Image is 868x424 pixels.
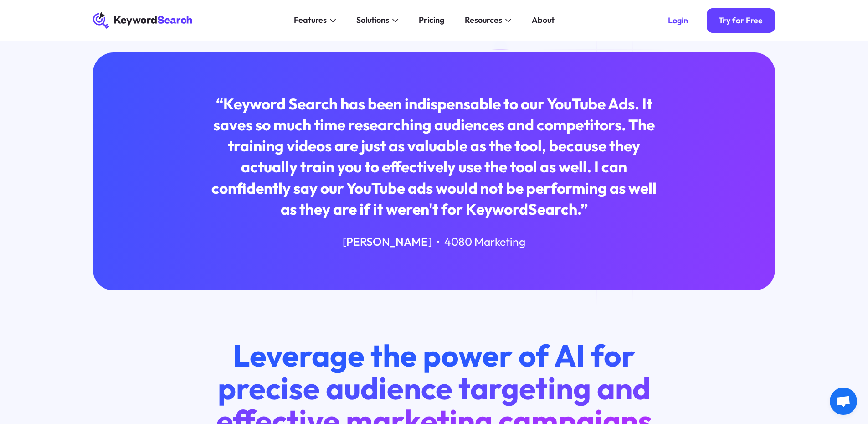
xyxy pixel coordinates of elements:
[294,14,327,26] div: Features
[656,8,700,33] a: Login
[830,388,857,415] a: Open chat
[719,16,763,26] div: Try for Free
[668,16,688,26] div: Login
[343,234,432,249] div: [PERSON_NAME]
[419,14,444,26] div: Pricing
[532,14,555,26] div: About
[465,14,502,26] div: Resources
[526,12,561,29] a: About
[205,93,663,220] div: “Keyword Search has been indispensable to our YouTube Ads. It saves so much time researching audi...
[444,234,525,249] div: 4080 Marketing
[707,8,776,33] a: Try for Free
[413,12,451,29] a: Pricing
[356,14,389,26] div: Solutions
